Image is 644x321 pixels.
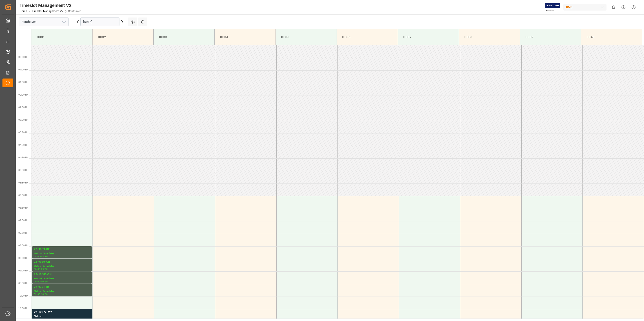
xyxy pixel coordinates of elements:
button: Help Center [618,2,629,12]
div: Status - Completed [34,252,90,255]
input: DD.MM.YYYY [80,17,119,26]
span: 04:00 Hr [18,144,28,146]
div: 08:00 [34,255,40,258]
div: Timeslot Management V2 [20,2,81,9]
div: DD36 [340,33,394,41]
span: 01:30 Hr [18,81,28,83]
span: 10:30 Hr [18,307,28,310]
span: 09:00 Hr [18,269,28,272]
span: 10:00 Hr [18,295,28,297]
span: 01:00 Hr [18,68,28,71]
div: 09:00 [34,281,40,283]
div: DD33 [157,33,211,41]
div: - [40,255,41,258]
div: 10:00 [41,293,48,295]
input: Type to search/select [19,17,69,26]
div: DD34 [218,33,272,41]
span: 05:30 Hr [18,181,28,184]
div: DD38 [463,33,516,41]
div: 09:30 [34,293,40,295]
div: - [40,318,41,320]
span: 06:30 Hr [18,207,28,209]
div: 08:30 [41,255,48,258]
span: 03:00 Hr [18,119,28,121]
span: 08:00 Hr [18,244,28,247]
span: 00:30 Hr [18,56,28,58]
span: 02:00 Hr [18,94,28,96]
span: 02:30 Hr [18,106,28,109]
div: 22-10672-MY [34,310,90,314]
div: DD39 [524,33,577,41]
div: 09:30 [41,281,48,283]
div: 09:00 [41,268,48,270]
div: 22-9883-DE [34,247,90,252]
span: 07:00 Hr [18,219,28,222]
div: - [40,268,41,270]
a: Home [20,10,27,13]
a: Timeslot Management V2 [32,10,63,13]
div: Status - [34,314,90,318]
div: 22-10006-CN [34,272,90,277]
div: 22-9930-CN [34,260,90,264]
div: JIMS [563,4,607,11]
div: Status - Completed [34,264,90,268]
div: DD35 [279,33,333,41]
div: DD31 [35,33,89,41]
span: 04:30 Hr [18,156,28,159]
span: 05:00 Hr [18,169,28,171]
div: 10:30 [34,318,40,320]
span: 09:30 Hr [18,282,28,284]
div: 22-9371-ID [34,285,90,289]
button: open menu [60,18,67,25]
div: 08:30 [34,268,40,270]
div: Status - Completed [34,277,90,281]
img: Exertis%20JAM%20-%20Email%20Logo.jpg_1722504956.jpg [545,3,560,11]
div: DD32 [96,33,150,41]
div: DD40 [585,33,638,41]
div: DD37 [401,33,455,41]
button: show 0 new notifications [608,2,618,12]
div: 11:00 [41,318,48,320]
span: 06:00 Hr [18,194,28,197]
span: 08:30 Hr [18,257,28,259]
div: Status - Completed [34,289,90,293]
span: 07:30 Hr [18,232,28,234]
div: - [40,281,41,283]
div: - [40,293,41,295]
button: JIMS [563,3,608,11]
span: 03:30 Hr [18,131,28,134]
